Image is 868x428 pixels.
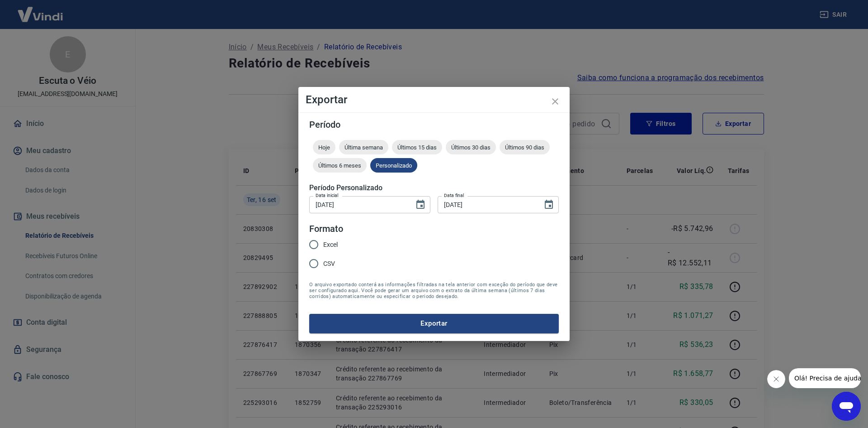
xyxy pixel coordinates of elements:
[767,370,785,388] iframe: Fechar mensagem
[339,140,388,154] div: Última semana
[392,144,442,151] span: Últimos 15 dias
[392,140,442,154] div: Últimos 15 dias
[306,94,562,105] h4: Exportar
[411,196,429,214] button: Choose date, selected date is 1 de set de 2025
[5,6,76,14] span: Olá! Precisa de ajuda?
[316,192,339,199] label: Data inicial
[313,158,367,173] div: Últimos 6 meses
[446,140,496,154] div: Últimos 30 dias
[309,314,559,333] button: Exportar
[309,183,559,192] h5: Período Personalizado
[309,282,559,299] span: O arquivo exportado conterá as informações filtradas na tela anterior com exceção do período que ...
[313,144,335,151] span: Hoje
[832,392,861,421] iframe: Botão para abrir a janela de mensagens
[370,158,417,173] div: Personalizado
[313,140,335,154] div: Hoje
[370,162,417,169] span: Personalizado
[339,144,388,151] span: Última semana
[544,91,566,112] button: close
[444,192,464,199] label: Data final
[309,120,559,129] h5: Período
[540,196,558,214] button: Choose date, selected date is 15 de set de 2025
[789,368,861,388] iframe: Mensagem da empresa
[446,144,496,151] span: Últimos 30 dias
[438,196,536,213] input: DD/MM/YYYY
[323,259,335,269] span: CSV
[309,196,408,213] input: DD/MM/YYYY
[309,222,343,236] legend: Formato
[313,162,367,169] span: Últimos 6 meses
[500,144,550,151] span: Últimos 90 dias
[323,240,338,250] span: Excel
[500,140,550,154] div: Últimos 90 dias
